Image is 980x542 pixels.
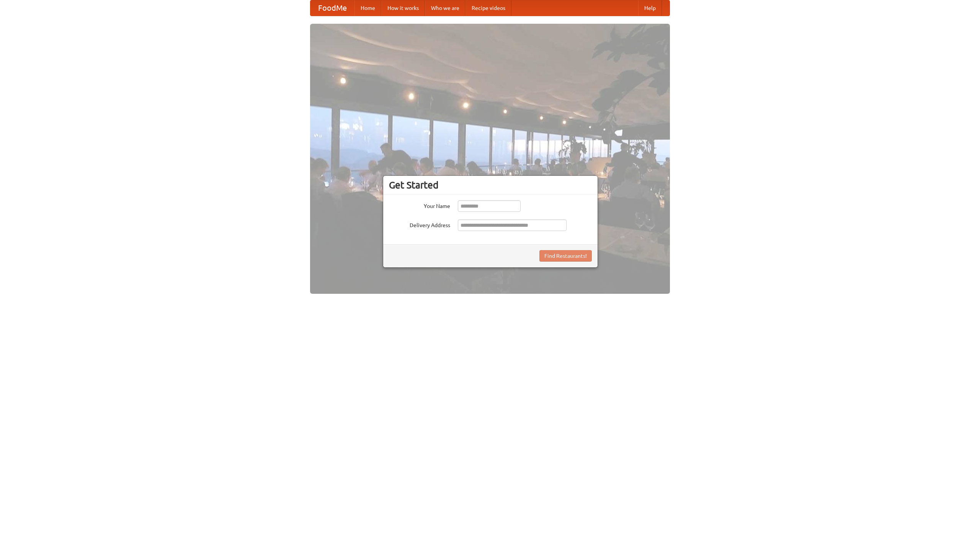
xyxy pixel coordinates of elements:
a: Who we are [425,0,465,16]
button: Find Restaurants! [539,250,592,262]
a: How it works [381,0,425,16]
h3: Get Started [389,179,592,191]
a: FoodMe [310,0,354,16]
label: Delivery Address [389,219,450,229]
a: Recipe videos [465,0,511,16]
a: Help [638,0,662,16]
label: Your Name [389,200,450,210]
a: Home [354,0,381,16]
